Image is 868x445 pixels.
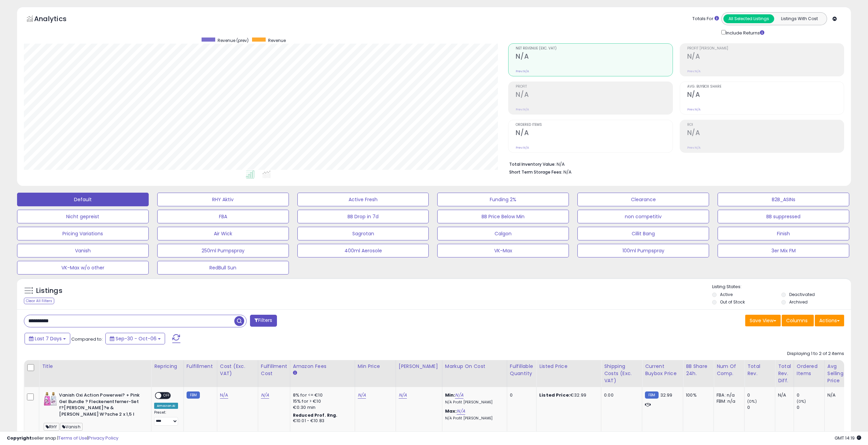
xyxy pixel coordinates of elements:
[7,435,32,441] strong: Copyright
[293,398,350,404] div: 15% for > €10
[745,315,781,326] button: Save View
[797,404,824,411] div: 0
[445,400,502,405] p: N/A Profit [PERSON_NAME]
[437,193,569,206] button: Funding 2%
[577,193,709,206] button: Clearance
[516,146,529,150] small: Prev: N/A
[686,363,711,377] div: BB Share 24h.
[250,315,277,327] button: Filters
[516,47,672,50] span: Net Revenue (Exc. VAT)
[261,363,287,377] div: Fulfillment Cost
[717,398,739,404] div: FBM: n/a
[539,392,570,398] b: Listed Price:
[293,404,350,411] div: €0.30 min
[293,412,338,418] b: Reduced Prof. Rng.
[445,392,455,398] b: Min:
[293,392,350,398] div: 8% for <= €10
[17,210,149,223] button: Nicht gepreist
[723,14,774,23] button: All Selected Listings
[797,399,806,404] small: (0%)
[815,315,844,326] button: Actions
[645,391,658,399] small: FBM
[157,244,289,257] button: 250ml Pumpspray
[445,363,504,370] div: Markup on Cost
[660,392,673,398] span: 32.99
[687,107,701,112] small: Prev: N/A
[577,210,709,223] button: non competitiv
[161,393,172,399] span: OFF
[510,363,533,377] div: Fulfillable Quantity
[687,53,844,62] h2: N/A
[718,244,849,257] button: 3er Mix FM
[71,336,103,342] span: Compared to:
[687,123,844,127] span: ROI
[220,363,255,377] div: Cost (Exc. VAT)
[399,392,407,399] a: N/A
[516,123,672,127] span: Ordered Items
[687,85,844,89] span: Avg. Buybox Share
[42,363,148,370] div: Title
[718,227,849,240] button: Finish
[437,227,569,240] button: Calgon
[445,408,457,414] b: Max:
[44,423,59,431] span: RHY
[747,404,775,411] div: 0
[220,392,228,399] a: N/A
[437,210,569,223] button: BB Price Below Min
[58,435,87,441] a: Terms of Use
[455,392,463,399] a: N/A
[25,333,70,344] button: Last 7 Days
[718,193,849,206] button: B2B_ASINs
[789,292,815,297] label: Deactivated
[154,410,178,426] div: Preset:
[35,335,62,342] span: Last 7 Days
[539,363,598,370] div: Listed Price
[835,435,861,441] span: 2025-10-14 14:19 GMT
[88,435,118,441] a: Privacy Policy
[686,392,708,398] div: 100%
[720,299,745,305] label: Out of Stock
[789,299,808,305] label: Archived
[692,16,719,22] div: Totals For
[827,363,852,384] div: Avg Selling Price
[17,193,149,206] button: Default
[782,315,814,326] button: Columns
[778,363,791,384] div: Total Rev. Diff.
[747,392,775,398] div: 0
[509,161,556,167] b: Total Inventory Value:
[687,91,844,100] h2: N/A
[157,210,289,223] button: FBA
[797,363,822,377] div: Ordered Items
[787,351,844,357] div: Displaying 1 to 2 of 2 items
[297,210,429,223] button: BB Drop in 7d
[17,244,149,257] button: Vanish
[516,85,672,89] span: Profit
[358,392,366,399] a: N/A
[44,392,57,406] img: 51fD68H2kdL._SL40_.jpg
[187,391,200,399] small: FBM
[293,418,350,424] div: €10.01 - €10.83
[747,399,757,404] small: (0%)
[187,363,214,370] div: Fulfillment
[445,416,502,421] p: N/A Profit [PERSON_NAME]
[539,392,596,398] div: €32.99
[154,403,178,409] div: Amazon AI
[154,363,181,370] div: Repricing
[36,286,62,296] h5: Listings
[218,38,249,43] span: Revenue (prev)
[293,363,352,370] div: Amazon Fees
[577,227,709,240] button: Cillit Bang
[293,370,297,376] small: Amazon Fees.
[687,129,844,138] h2: N/A
[399,363,439,370] div: [PERSON_NAME]
[827,392,850,398] div: N/A
[786,317,808,324] span: Columns
[720,292,733,297] label: Active
[577,244,709,257] button: 100ml Pumpspray
[712,284,851,290] p: Listing States:
[59,392,142,419] b: Vanish Oxi Action Powerwei? + Pink Gel Bundle ? Fleckenentferner-Set f?[PERSON_NAME]?e & [PERSON_...
[157,227,289,240] button: Air Wick
[516,107,529,112] small: Prev: N/A
[645,363,680,377] div: Current Buybox Price
[774,14,825,23] button: Listings With Cost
